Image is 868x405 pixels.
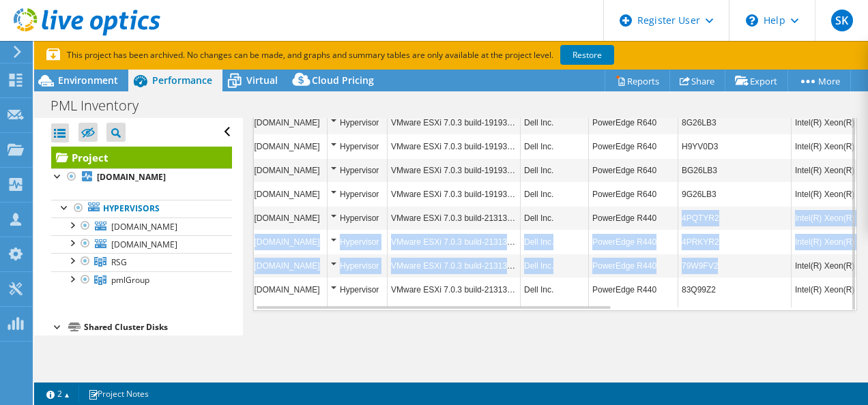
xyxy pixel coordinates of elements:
p: This project has been archived. No changes can be made, and graphs and summary tables are only av... [46,48,715,63]
td: Column Model, Value PowerEdge R640 [589,182,678,206]
div: Hypervisor [331,138,384,155]
a: 2 [37,385,79,402]
td: Column Server Role, Value Hypervisor [328,158,388,182]
span: Environment [58,74,118,87]
td: Column OS, Value VMware ESXi 7.0.3 build-21313628 [388,254,521,277]
div: Hypervisor [331,115,384,131]
td: Column Server Name, Value acklins.npm.ac.uk [251,158,328,182]
td: Column Manufacturer, Value Dell Inc. [521,230,589,254]
td: Column Manufacturer, Value Dell Inc. [521,158,589,182]
td: Column Server Name, Value boreray.npm.ac.uk [251,206,328,230]
a: Restore [560,45,614,65]
span: RSG [111,256,127,268]
div: Hypervisor [331,210,384,226]
td: Column Server Role, Value Hypervisor [328,230,388,254]
a: pmlGroup [51,271,232,289]
a: [DOMAIN_NAME] [51,168,232,186]
a: [DOMAIN_NAME] [51,217,232,235]
td: Column Model, Value PowerEdge R440 [589,230,678,254]
span: [DOMAIN_NAME] [111,221,177,232]
td: Column Server Role, Value Hypervisor [328,254,388,277]
td: Column OS, Value VMware ESXi 7.0.3 build-21313628 [388,277,521,301]
div: Data grid [253,20,858,310]
td: Column Server Name, Value furness.npm.ac.uk [251,254,328,277]
td: Column Service Tag Serial Number, Value 79W9FV2 [678,254,792,277]
td: Column OS, Value VMware ESXi 7.0.3 build-21313628 [388,206,521,230]
td: Column Service Tag Serial Number, Value 9G26LB3 [678,182,792,206]
td: Column OS, Value VMware ESXi 7.0.3 build-19193900 [388,110,521,134]
span: [DOMAIN_NAME] [111,239,177,250]
td: Column Server Name, Value gometra.npm.ac.uk [251,230,328,254]
div: Hypervisor [331,258,384,274]
span: Virtual [246,74,278,87]
h1: PML Inventory [44,98,160,113]
b: [DOMAIN_NAME] [97,171,166,183]
td: Column Service Tag Serial Number, Value 8G26LB3 [678,110,792,134]
span: Performance [152,74,212,87]
a: Reports [605,70,670,91]
div: Hypervisor [331,186,384,202]
td: Column Model, Value PowerEdge R640 [589,110,678,134]
td: Column Service Tag Serial Number, Value H9YV0D3 [678,134,792,158]
td: Column OS, Value VMware ESXi 7.0.3 build-19193900 [388,182,521,206]
td: Column Manufacturer, Value Dell Inc. [521,110,589,134]
div: Shared Cluster Disks [84,319,232,335]
a: RSG [51,253,232,271]
a: Project Notes [78,385,158,402]
td: Column Manufacturer, Value Dell Inc. [521,277,589,301]
td: Column OS, Value VMware ESXi 7.0.3 build-21313628 [388,230,521,254]
span: pmlGroup [111,274,149,286]
td: Column Server Name, Value jamaica.npm.ac.uk [251,110,328,134]
div: Hypervisor [331,282,384,298]
a: Share [669,70,725,91]
td: Column Server Role, Value Hypervisor [328,134,388,158]
a: Project [51,147,232,168]
td: Column Server Role, Value Hypervisor [328,182,388,206]
td: Column Server Name, Value falster.npm.ac.uk [251,134,328,158]
td: Column Service Tag Serial Number, Value BG26LB3 [678,158,792,182]
td: Column Server Name, Value walleye.npm.ac.uk [251,277,328,301]
td: Column Model, Value PowerEdge R640 [589,134,678,158]
td: Column Manufacturer, Value Dell Inc. [521,254,589,277]
span: SK [831,10,853,31]
td: Column Service Tag Serial Number, Value 4PRKYR2 [678,230,792,254]
a: Hypervisors [51,200,232,217]
td: Column Server Role, Value Hypervisor [328,206,388,230]
td: Column Manufacturer, Value Dell Inc. [521,134,589,158]
td: Column Model, Value PowerEdge R440 [589,277,678,301]
td: Column Server Role, Value Hypervisor [328,110,388,134]
a: [DOMAIN_NAME] [51,235,232,253]
td: Column Model, Value PowerEdge R440 [589,254,678,277]
td: Column Server Name, Value capraia.npm.ac.uk [251,182,328,206]
td: Column Server Role, Value Hypervisor [328,277,388,301]
td: Column Service Tag Serial Number, Value 4PQTYR2 [678,206,792,230]
span: Cloud Pricing [312,74,374,87]
td: Column Service Tag Serial Number, Value 83Q99Z2 [678,277,792,301]
td: Column OS, Value VMware ESXi 7.0.3 build-19193900 [388,158,521,182]
td: Column OS, Value VMware ESXi 7.0.3 build-19193900 [388,134,521,158]
a: More [787,70,851,91]
div: Hypervisor [331,234,384,250]
td: Column Model, Value PowerEdge R640 [589,158,678,182]
a: Export [725,70,788,91]
td: Column Manufacturer, Value Dell Inc. [521,206,589,230]
td: Column Manufacturer, Value Dell Inc. [521,182,589,206]
div: Hypervisor [331,162,384,179]
td: Column Model, Value PowerEdge R440 [589,206,678,230]
svg: \n [746,14,758,27]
